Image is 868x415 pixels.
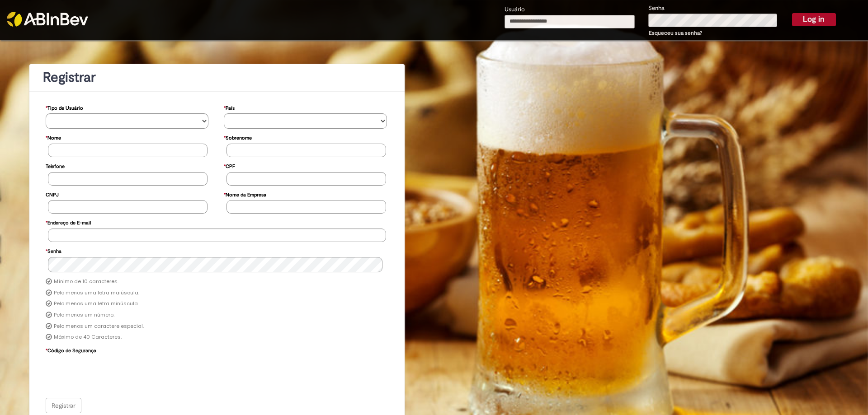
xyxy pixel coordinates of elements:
label: Sobrenome [224,131,252,144]
label: Código de Segurança [46,343,96,356]
label: País [224,101,235,114]
label: Senha [46,244,61,257]
label: Máximo de 40 Caracteres. [54,334,122,341]
label: Telefone [46,159,65,172]
h1: Registrar [43,70,391,85]
button: Log in [792,13,836,26]
label: Senha [648,4,665,13]
iframe: reCAPTCHA [48,356,185,392]
label: Tipo de Usuário [46,101,83,114]
label: CNPJ [46,187,59,201]
label: Mínimo de 10 caracteres. [54,278,118,285]
label: Pelo menos uma letra minúscula. [54,300,139,308]
a: Esqueceu sua senha? [649,29,702,37]
label: Nome [46,131,61,144]
label: Pelo menos uma letra maiúscula. [54,289,139,297]
label: Pelo menos um número. [54,312,114,319]
img: ABInbev-white.png [7,12,88,27]
label: Usuário [505,5,525,14]
label: CPF [224,159,235,172]
label: Nome da Empresa [224,187,266,201]
label: Endereço de E-mail [46,215,91,228]
label: Pelo menos um caractere especial. [54,323,144,330]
